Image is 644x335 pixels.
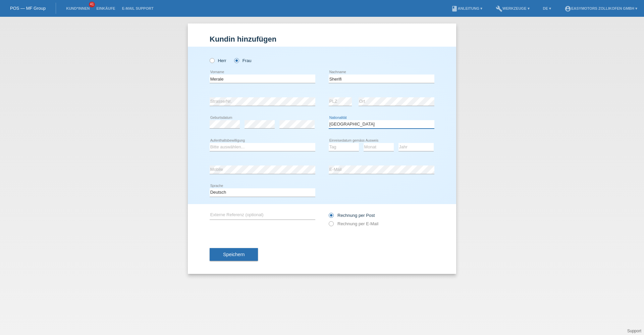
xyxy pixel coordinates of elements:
i: account_circle [565,5,571,12]
a: Support [627,329,641,333]
a: account_circleEasymotors Zollikofen GmbH ▾ [561,6,641,10]
a: bookAnleitung ▾ [448,6,486,10]
h1: Kundin hinzufügen [210,35,434,43]
span: Speichern [223,252,245,257]
button: Speichern [210,248,258,261]
a: Kund*innen [63,6,93,10]
a: DE ▾ [540,6,554,10]
input: Rechnung per Post [329,213,333,221]
span: 41 [89,2,95,7]
a: POS — MF Group [10,6,46,11]
input: Frau [234,58,238,62]
label: Rechnung per Post [329,213,375,218]
input: Herr [210,58,214,62]
label: Frau [234,58,251,63]
i: build [496,5,502,12]
label: Herr [210,58,226,63]
input: Rechnung per E-Mail [329,221,333,230]
label: Rechnung per E-Mail [329,221,378,226]
a: Einkäufe [93,6,118,10]
a: E-Mail Support [119,6,157,10]
a: buildWerkzeuge ▾ [492,6,533,10]
i: book [451,5,458,12]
